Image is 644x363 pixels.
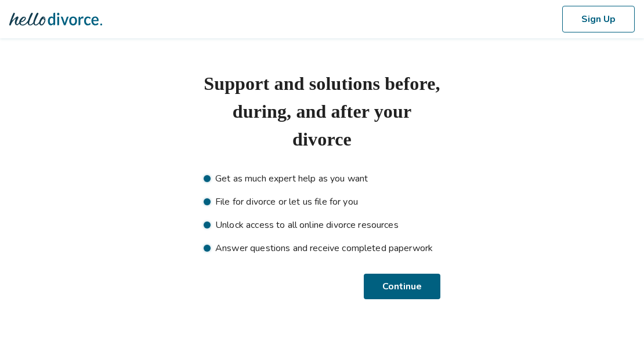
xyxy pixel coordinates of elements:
[204,241,440,255] li: Answer questions and receive completed paperwork
[204,70,440,153] h1: Support and solutions before, during, and after your divorce
[9,8,102,31] img: Hello Divorce Logo
[562,6,635,32] button: Sign Up
[204,172,440,186] li: Get as much expert help as you want
[204,195,440,209] li: File for divorce or let us file for you
[204,218,440,232] li: Unlock access to all online divorce resources
[366,274,440,299] button: Continue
